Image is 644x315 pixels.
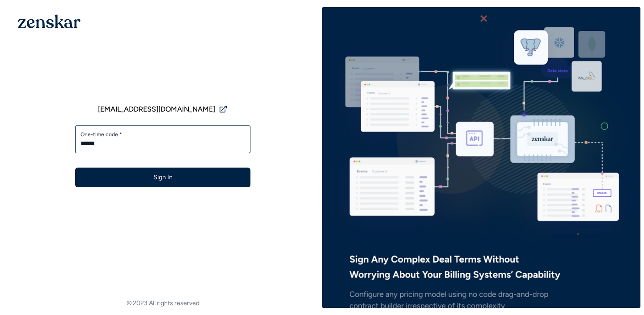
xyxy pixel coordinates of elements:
[80,131,245,138] label: One-time code *
[98,104,215,115] span: [EMAIL_ADDRESS][DOMAIN_NAME]
[4,299,322,308] footer: © 2023 All rights reserved
[18,14,80,28] img: 1OGAJ2xQqyY4LXKgY66KYq0eOWRCkrZdAb3gUhuVAqdWPZE9SRJmCz+oDMSn4zDLXe31Ii730ItAGKgCKgCCgCikA4Av8PJUP...
[75,168,250,187] button: Sign In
